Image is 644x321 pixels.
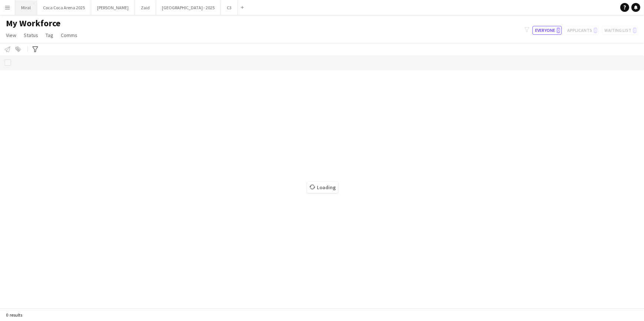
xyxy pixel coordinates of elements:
[24,32,38,39] span: Status
[3,30,19,40] a: View
[135,0,156,15] button: Zaid
[58,30,80,40] a: Comms
[557,27,560,33] span: 0
[532,26,562,35] button: Everyone0
[91,0,135,15] button: [PERSON_NAME]
[31,45,40,54] app-action-btn: Advanced filters
[156,0,221,15] button: [GEOGRAPHIC_DATA] - 2025
[46,32,53,39] span: Tag
[6,32,16,39] span: View
[6,18,60,29] span: My Workforce
[37,0,91,15] button: Coca Coca Arena 2025
[15,0,37,15] button: Miral
[61,32,77,39] span: Comms
[43,30,56,40] a: Tag
[21,30,41,40] a: Status
[307,182,338,193] span: Loading
[221,0,238,15] button: C3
